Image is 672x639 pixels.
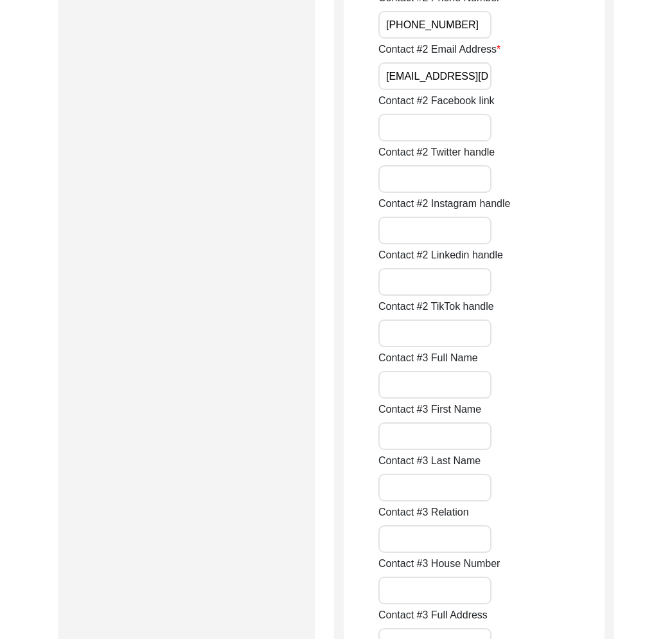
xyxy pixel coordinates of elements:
[378,607,488,623] label: Contact #3 Full Address
[378,299,494,314] label: Contact #2 TikTok handle
[378,402,481,417] label: Contact #3 First Name
[378,196,510,212] label: Contact #2 Instagram handle
[378,42,500,57] label: Contact #2 Email Address
[378,505,469,520] label: Contact #3 Relation
[378,248,503,263] label: Contact #2 Linkedin handle
[378,93,495,109] label: Contact #2 Facebook link
[378,453,481,469] label: Contact #3 Last Name
[378,145,495,160] label: Contact #2 Twitter handle
[378,350,478,366] label: Contact #3 Full Name
[378,556,500,571] label: Contact #3 House Number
